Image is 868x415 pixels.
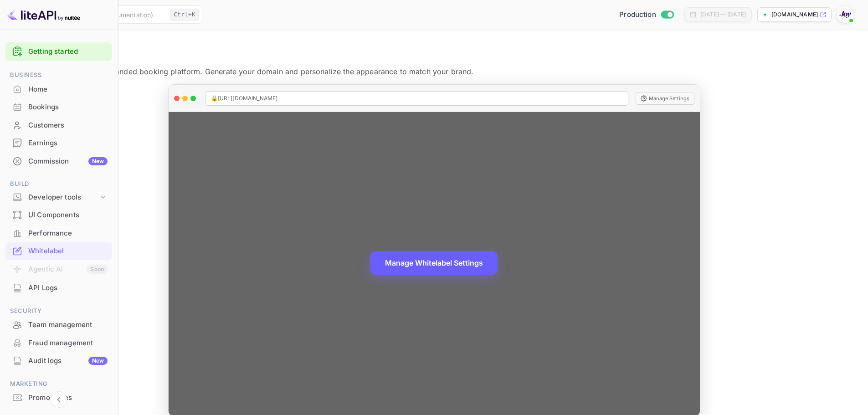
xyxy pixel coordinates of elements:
button: Manage Settings [636,92,694,105]
a: Audit logsNew [5,352,112,369]
img: With Joy [838,7,853,22]
div: Team management [5,316,112,334]
div: Earnings [28,138,108,149]
div: [DATE] — [DATE] [700,10,746,19]
div: Whitelabel [28,246,108,256]
div: New [88,157,108,165]
div: Commission [28,156,108,167]
div: Audit logs [28,356,108,366]
div: Whitelabel [5,242,112,260]
span: Marketing [5,379,112,389]
a: Getting started [28,46,108,57]
div: Home [28,84,108,95]
a: Promo codes [5,389,112,406]
a: Home [5,81,112,97]
div: API Logs [5,279,112,297]
a: UI Components [5,206,112,223]
a: CommissionNew [5,153,112,169]
div: Home [5,81,112,98]
div: Performance [5,225,112,242]
button: Manage Whitelabel Settings [370,251,498,275]
div: Fraud management [28,338,108,348]
div: Ctrl+K [170,9,199,20]
div: Earnings [5,134,112,152]
div: Getting started [5,42,112,61]
span: Business [5,70,112,80]
a: Fraud management [5,334,112,351]
img: LiteAPI logo [7,7,80,22]
div: UI Components [28,210,108,220]
div: New [88,357,108,365]
span: Production [619,10,656,20]
div: Performance [28,228,108,239]
div: Customers [28,120,108,131]
div: Customers [5,117,112,134]
div: CommissionNew [5,153,112,170]
a: Earnings [5,134,112,151]
a: Customers [5,117,112,133]
div: Developer tools [28,192,98,203]
div: Bookings [5,98,112,116]
span: 🔒 [URL][DOMAIN_NAME] [211,94,278,102]
a: Team management [5,316,112,333]
span: Security [5,306,112,316]
div: API Logs [28,283,108,293]
p: Whitelabel [11,48,857,59]
button: Collapse navigation [51,391,67,408]
div: Bookings [28,102,108,113]
div: Fraud management [5,334,112,352]
div: Switch to Sandbox mode [616,10,677,20]
span: Build [5,179,112,189]
div: Team management [28,320,108,330]
p: [DOMAIN_NAME] [771,10,818,19]
div: Audit logsNew [5,352,112,370]
div: Promo codes [5,389,112,407]
div: Promo codes [28,393,108,403]
p: Create and customize your branded booking platform. Generate your domain and personalize the appe... [11,66,857,77]
a: Performance [5,225,112,241]
a: API Logs [5,279,112,296]
a: Bookings [5,98,112,115]
div: Developer tools [5,190,112,205]
div: UI Components [5,206,112,224]
a: Whitelabel [5,242,112,259]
